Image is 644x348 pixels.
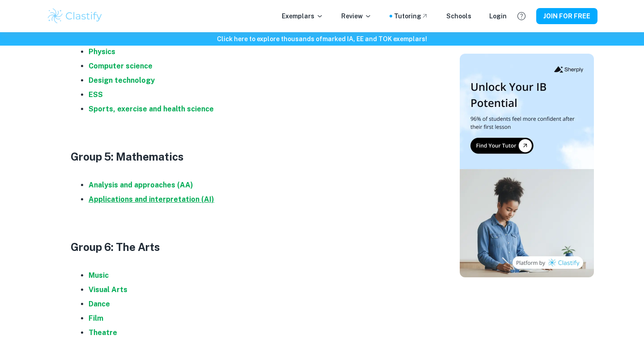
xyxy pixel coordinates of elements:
a: Tutoring [394,11,428,21]
a: ESS [89,90,103,99]
a: Visual Arts [89,285,127,294]
a: Analysis and approaches (AA) [89,181,193,189]
a: Sports, exercise and health science [89,105,214,113]
a: Dance [89,300,110,308]
a: Film [89,314,103,323]
a: Applications and interpretation (AI) [89,195,214,204]
h3: Group 5: Mathematics [71,149,428,165]
h6: Click here to explore thousands of marked IA, EE and TOK exemplars ! [2,34,642,44]
a: Design technology [89,76,155,85]
button: Help and Feedback [514,8,529,24]
a: Computer science [89,62,153,70]
h3: Group 6: The Arts [71,239,428,255]
a: Music [89,271,109,280]
p: Exemplars [282,11,323,21]
a: Schools [446,11,471,21]
button: JOIN FOR FREE [536,8,597,24]
a: Theatre [89,328,117,337]
p: Review [341,11,372,21]
img: Thumbnail [460,54,594,277]
a: Login [489,11,507,21]
a: Physics [89,47,115,56]
img: Clastify logo [47,7,103,25]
